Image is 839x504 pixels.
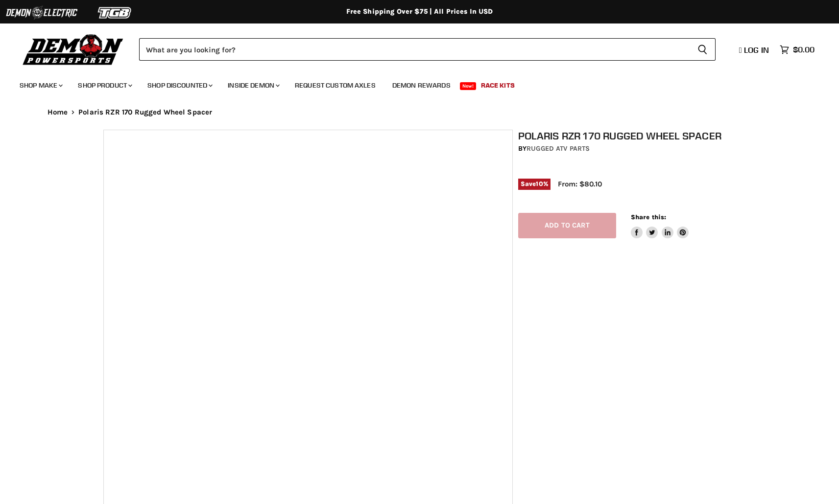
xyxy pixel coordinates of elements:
[78,108,212,116] span: Polaris RZR 170 Rugged Wheel Spacer
[793,45,815,54] span: $0.00
[474,75,522,95] a: Race Kits
[460,82,477,90] span: New!
[775,43,819,57] a: $0.00
[631,213,689,239] aside: Share this:
[631,213,666,221] span: Share this:
[536,180,543,187] span: 10
[518,130,742,142] h1: Polaris RZR 170 Rugged Wheel Spacer
[140,75,218,95] a: Shop Discounted
[518,179,551,189] span: Save %
[20,32,127,67] img: Demon Powersports
[288,75,383,95] a: Request Custom Axles
[518,143,742,154] div: by
[527,144,590,153] a: Rugged ATV Parts
[220,75,286,95] a: Inside Demon
[558,180,602,188] span: From: $80.10
[48,108,68,116] a: Home
[28,7,812,16] div: Free Shipping Over $75 | All Prices In USD
[5,3,78,22] img: Demon Electric Logo 2
[735,46,775,54] a: Log in
[12,75,69,95] a: Shop Make
[385,75,458,95] a: Demon Rewards
[139,38,716,61] form: Product
[744,45,769,55] span: Log in
[71,75,138,95] a: Shop Product
[690,38,716,61] button: Search
[78,3,152,22] img: TGB Logo 2
[28,108,812,116] nav: Breadcrumbs
[12,71,812,95] ul: Main menu
[139,38,690,61] input: Search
